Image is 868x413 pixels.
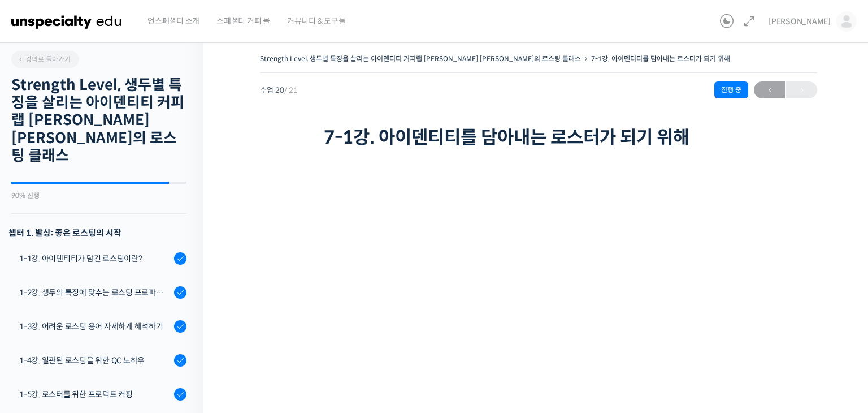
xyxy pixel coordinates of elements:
div: 1-1강. 아이덴티티가 담긴 로스팅이란? [19,252,171,265]
span: 강의로 돌아가기 [17,55,71,63]
div: 1-3강. 어려운 로스팅 용어 자세하게 해석하기 [19,320,171,333]
a: 7-1강. 아이덴티티를 담아내는 로스터가 되기 위해 [591,54,730,63]
a: Strength Level, 생두별 특징을 살리는 아이덴티티 커피랩 [PERSON_NAME] [PERSON_NAME]의 로스팅 클래스 [260,54,581,63]
span: [PERSON_NAME] [769,16,831,27]
span: 수업 20 [260,87,298,94]
h2: Strength Level, 생두별 특징을 살리는 아이덴티티 커피랩 [PERSON_NAME] [PERSON_NAME]의 로스팅 클래스 [11,76,186,165]
div: 1-5강. 로스터를 위한 프로덕트 커핑 [19,388,171,401]
span: ← [754,83,785,98]
a: 강의로 돌아가기 [11,51,79,68]
div: 1-2강. 생두의 특징에 맞추는 로스팅 프로파일 'Stength Level' [19,286,171,299]
a: ←이전 [754,81,785,98]
h3: 챕터 1. 발상: 좋은 로스팅의 시작 [8,225,186,240]
span: / 21 [284,85,298,95]
h1: 7-1강. 아이덴티티를 담아내는 로스터가 되기 위해 [324,127,753,148]
div: 1-4강. 일관된 로스팅을 위한 QC 노하우 [19,354,171,367]
div: 진행 중 [714,81,748,98]
div: 90% 진행 [11,192,186,199]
